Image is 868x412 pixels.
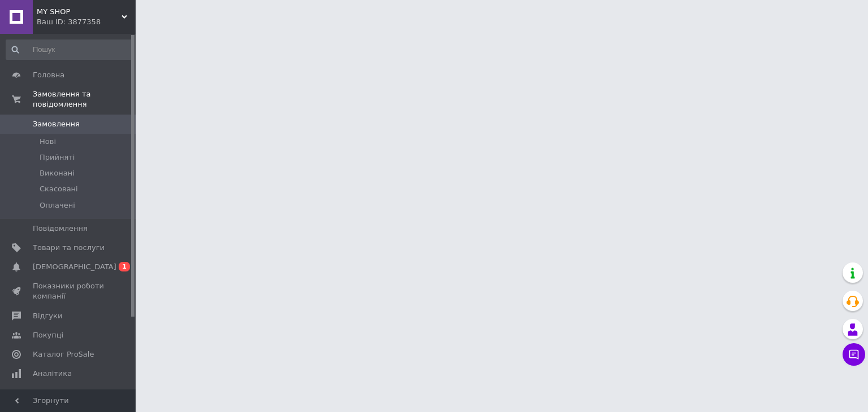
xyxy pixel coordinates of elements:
span: Оплачені [40,200,75,211]
span: Аналітика [33,369,72,379]
span: Скасовані [40,184,78,194]
span: Головна [33,70,64,80]
span: Прийняті [40,152,75,163]
span: Каталог ProSale [33,349,94,360]
span: Виконані [40,168,75,178]
span: Управління сайтом [33,388,105,408]
span: Повідомлення [33,223,88,234]
span: [DEMOGRAPHIC_DATA] [33,262,116,272]
div: Ваш ID: 3877358 [37,17,136,27]
span: Замовлення та повідомлення [33,89,136,109]
span: Показники роботи компанії [33,281,105,301]
span: Товари та послуги [33,243,105,253]
span: Відгуки [33,311,62,321]
span: Нові [40,137,56,147]
span: Покупці [33,330,63,340]
span: 1 [119,262,130,271]
button: Чат з покупцем [843,343,865,366]
span: Замовлення [33,119,80,129]
span: MY SHOP [37,7,121,17]
input: Пошук [6,40,133,60]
